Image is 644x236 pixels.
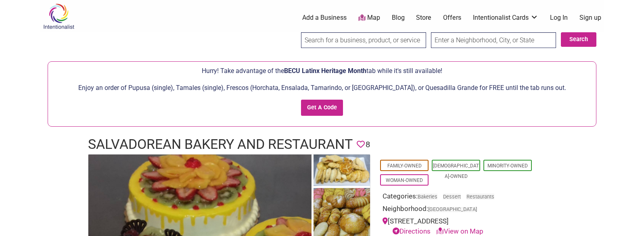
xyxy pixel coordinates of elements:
[443,13,461,22] a: Offers
[386,178,423,183] a: Woman-Owned
[358,13,380,23] a: Map
[52,66,592,76] p: Hurry! Take advantage of the tab while it's still available!
[443,194,461,200] a: Dessert
[301,32,426,48] input: Search for a business, product, or service
[383,204,536,216] div: Neighborhood:
[416,13,431,22] a: Store
[466,194,494,200] a: Restaurants
[52,83,592,93] p: Enjoy an order of Pupusa (single), Tamales (single), Frescos (Horchata, Ensalada, Tamarindo, or [...
[579,13,601,22] a: Sign up
[393,227,431,235] a: Directions
[40,3,78,29] img: Intentionalist
[550,13,568,22] a: Log In
[431,32,556,48] input: Enter a Neighborhood, City, or State
[88,135,353,154] h1: Salvadorean Bakery and Restaurant
[366,138,370,151] span: 8
[284,67,366,75] span: BECU Latinx Heritage Month
[301,100,343,116] input: Get A Code
[436,227,483,235] a: View on Map
[473,13,538,22] a: Intentionalist Cards
[433,163,479,179] a: [DEMOGRAPHIC_DATA]-Owned
[383,191,536,204] div: Categories:
[418,194,437,200] a: Bakeries
[561,32,596,47] button: Search
[428,207,477,212] span: [GEOGRAPHIC_DATA]
[387,163,422,169] a: Family-Owned
[487,163,528,169] a: Minority-Owned
[302,13,347,22] a: Add a Business
[392,13,405,22] a: Blog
